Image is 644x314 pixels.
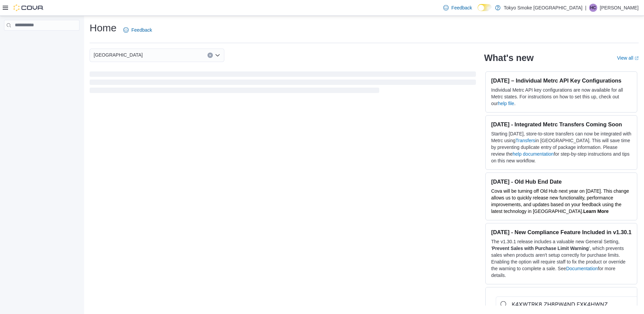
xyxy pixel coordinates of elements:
span: Loading [90,73,476,94]
h2: What's new [484,53,534,63]
span: [GEOGRAPHIC_DATA] [94,51,143,59]
span: Feedback [131,27,152,33]
p: Tokyo Smoke [GEOGRAPHIC_DATA] [504,4,583,12]
a: help file [498,101,514,106]
p: Starting [DATE], store-to-store transfers can now be integrated with Metrc using in [GEOGRAPHIC_D... [491,130,632,164]
a: Transfers [516,138,536,143]
strong: Prevent Sales with Purchase Limit Warning [492,246,589,251]
h1: Home [90,21,117,35]
nav: Complex example [4,32,79,48]
h3: [DATE] - Integrated Metrc Transfers Coming Soon [491,121,632,128]
p: The v1.30.1 release includes a valuable new General Setting, ' ', which prevents sales when produ... [491,238,632,279]
a: Feedback [441,1,475,14]
span: Cova will be turning off Old Hub next year on [DATE]. This change allows us to quickly release ne... [491,188,629,214]
svg: External link [635,56,639,60]
span: Feedback [451,4,472,11]
img: Cova [13,4,44,11]
div: Heather Chafe [589,4,597,12]
a: Feedback [121,23,155,37]
h3: [DATE] - New Compliance Feature Included in v1.30.1 [491,229,632,235]
h3: [DATE] - Old Hub End Date [491,178,632,185]
input: Dark Mode [478,4,492,11]
a: View allExternal link [617,55,639,61]
p: Individual Metrc API key configurations are now available for all Metrc states. For instructions ... [491,87,632,107]
a: Learn More [583,209,609,214]
button: Open list of options [215,53,220,58]
p: | [585,4,586,12]
a: Documentation [566,266,598,271]
button: Clear input [207,53,213,58]
h3: [DATE] – Individual Metrc API Key Configurations [491,77,632,84]
a: help documentation [513,151,554,157]
p: [PERSON_NAME] [600,4,639,12]
span: HC [590,4,596,12]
